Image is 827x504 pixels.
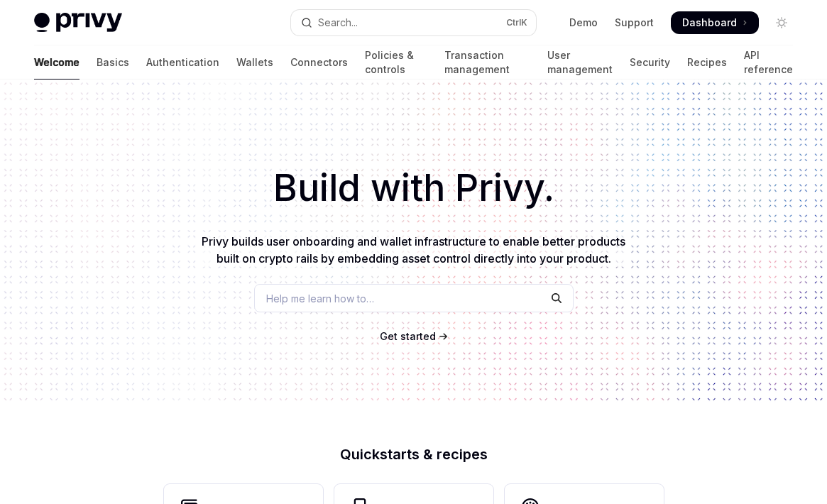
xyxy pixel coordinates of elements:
a: Recipes [687,45,727,80]
a: Transaction management [444,45,530,80]
div: Search... [318,14,358,31]
span: Privy builds user onboarding and wallet infrastructure to enable better products built on crypto ... [202,234,625,265]
a: Authentication [146,45,219,80]
a: Security [630,45,670,80]
a: Get started [380,329,436,344]
span: Help me learn how to… [266,291,374,306]
a: Policies & controls [365,45,427,80]
button: Toggle dark mode [770,11,793,34]
a: Support [615,16,654,30]
span: Get started [380,330,436,342]
a: Welcome [34,45,80,80]
span: Dashboard [682,16,737,30]
a: Dashboard [671,11,759,34]
a: Demo [569,16,598,30]
a: API reference [744,45,793,80]
button: Open search [291,10,537,35]
span: Ctrl K [506,17,527,28]
a: User management [547,45,613,80]
a: Wallets [236,45,273,80]
h1: Build with Privy. [23,160,804,216]
a: Connectors [290,45,348,80]
h2: Quickstarts & recipes [164,447,664,461]
img: light logo [34,13,122,33]
a: Basics [97,45,129,80]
